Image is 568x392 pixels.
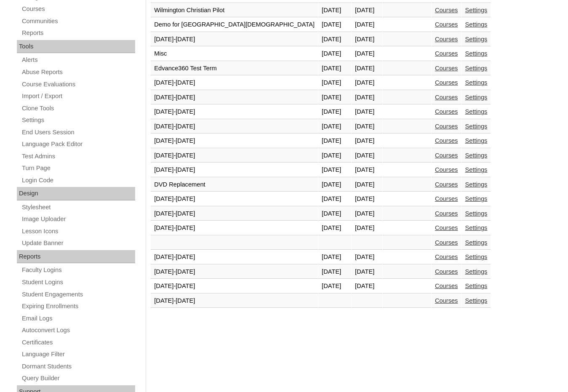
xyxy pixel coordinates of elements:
td: [DATE] [318,250,351,264]
a: Faculty Logins [21,265,135,275]
td: [DATE] [352,163,382,177]
a: Settings [465,123,487,130]
a: Settings [465,7,487,13]
td: [DATE]-[DATE] [151,294,318,308]
td: [DATE] [318,32,351,47]
a: Settings [465,21,487,28]
td: [DATE]-[DATE] [151,149,318,163]
td: [DATE]-[DATE] [151,221,318,235]
td: [DATE]-[DATE] [151,134,318,148]
a: Courses [435,137,458,144]
a: Expiring Enrollments [21,301,135,312]
td: [DATE] [352,32,382,47]
a: Courses [435,21,458,28]
a: Settings [465,224,487,231]
a: Courses [435,94,458,101]
a: Courses [435,166,458,173]
td: [DATE] [352,279,382,293]
td: [DATE] [352,134,382,148]
a: Courses [435,239,458,246]
td: [DATE] [352,18,382,32]
td: [DATE]-[DATE] [151,105,318,119]
td: [DATE] [352,47,382,61]
a: Communities [21,16,135,27]
td: [DATE]-[DATE] [151,265,318,279]
a: Settings [465,166,487,173]
a: Update Banner [21,238,135,248]
td: [DATE]-[DATE] [151,120,318,134]
a: Courses [435,195,458,202]
td: [DATE] [318,149,351,163]
a: Courses [435,268,458,275]
a: Settings [465,210,487,217]
td: [DATE] [318,178,351,192]
a: Courses [435,108,458,115]
a: Course Evaluations [21,79,135,90]
td: [DATE] [318,120,351,134]
a: Abuse Reports [21,67,135,77]
a: Courses [435,123,458,130]
td: [DATE] [352,76,382,90]
a: Clone Tools [21,103,135,114]
a: Login Code [21,175,135,186]
td: [DATE] [318,207,351,221]
a: Courses [435,50,458,57]
div: Tools [17,40,135,53]
a: Query Builder [21,373,135,384]
a: Test Admins [21,151,135,162]
td: [DATE]-[DATE] [151,163,318,177]
td: [DATE] [352,61,382,76]
td: [DATE]-[DATE] [151,250,318,264]
a: Courses [435,224,458,231]
td: [DATE] [318,192,351,206]
td: [DATE] [352,120,382,134]
a: Settings [465,65,487,72]
div: Reports [17,250,135,264]
a: Language Pack Editor [21,139,135,149]
a: Settings [465,297,487,304]
td: [DATE] [318,76,351,90]
td: [DATE] [352,250,382,264]
td: [DATE] [318,3,351,18]
a: Image Uploader [21,214,135,224]
td: [DATE] [352,3,382,18]
td: [DATE] [318,163,351,177]
a: Import / Export [21,91,135,101]
td: Misc [151,47,318,61]
a: Settings [465,253,487,260]
a: Courses [435,181,458,188]
td: [DATE]-[DATE] [151,91,318,105]
a: Courses [435,36,458,43]
a: Settings [465,268,487,275]
td: [DATE]-[DATE] [151,279,318,293]
td: [DATE] [352,207,382,221]
a: Student Logins [21,277,135,288]
a: Settings [465,94,487,101]
td: [DATE]-[DATE] [151,32,318,47]
a: Autoconvert Logs [21,325,135,336]
a: Student Engagements [21,289,135,300]
a: End Users Session [21,127,135,138]
td: Wilmington Christian Pilot [151,3,318,18]
td: [DATE] [352,221,382,235]
td: [DATE] [352,192,382,206]
td: [DATE] [352,91,382,105]
td: [DATE]-[DATE] [151,207,318,221]
a: Settings [465,152,487,159]
a: Reports [21,28,135,38]
a: Email Logs [21,313,135,324]
div: Design [17,187,135,200]
a: Courses [435,253,458,260]
a: Courses [435,152,458,159]
a: Settings [465,239,487,246]
td: Edvance360 Test Term [151,61,318,76]
a: Turn Page [21,163,135,173]
a: Courses [435,210,458,217]
a: Alerts [21,55,135,65]
a: Certificates [21,337,135,348]
td: [DATE] [318,105,351,119]
a: Stylesheet [21,202,135,213]
a: Settings [465,108,487,115]
td: DVD Replacement [151,178,318,192]
a: Settings [465,283,487,289]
